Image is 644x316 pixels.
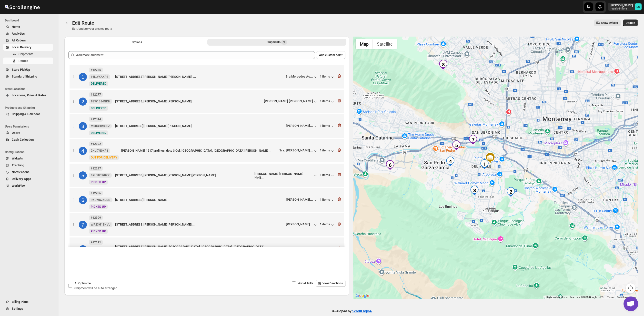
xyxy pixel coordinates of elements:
[623,20,638,26] button: Update
[91,156,117,159] span: OUT FOR DELIVERY
[320,99,335,104] div: 1 items
[91,167,101,170] b: #12297
[5,19,55,22] span: Dashboard
[12,300,29,304] span: Billing Plans
[5,150,55,154] span: Configurations
[12,45,31,49] span: Local Delivery
[72,27,112,31] p: Edit/update your created route
[12,25,20,29] span: Home
[67,39,206,46] button: All Route Options
[91,205,106,208] span: PICKED UP
[12,131,20,135] span: Users
[286,222,318,227] button: [PERSON_NAME]...
[611,7,633,10] p: regala-inflora
[91,142,101,146] b: #12302
[12,170,30,174] span: Notifications
[72,20,94,26] span: Edit Route
[12,75,37,78] span: Standard Shipping
[320,173,335,178] button: 1 items
[12,307,23,310] span: Settings
[286,198,313,201] div: [PERSON_NAME]...
[635,3,642,10] span: DAVID CORONADO
[79,221,87,229] div: 7
[322,281,343,285] span: View Directions
[74,286,117,290] span: Shipment will be auto arranged
[636,5,640,9] text: DC
[91,198,111,202] span: RXJWOZ5DRN
[3,176,53,182] button: Delivery Apps
[91,241,101,244] b: #12111
[5,125,55,128] span: Users Permissions
[70,237,344,261] div: 8#121118GUELLJ4A4NewPICKED UP[STREET_ADDRESS][PERSON_NAME]. [GEOGRAPHIC_DATA], [GEOGRAPHIC_DATA],...
[12,163,24,167] span: Tracking
[298,281,313,285] span: Avoid Tolls
[594,20,621,26] button: Show Drivers
[286,247,318,252] button: [PERSON_NAME]...
[74,281,91,285] span: AI Optimize
[76,51,315,59] input: Add more shipment
[286,124,313,128] div: [PERSON_NAME]...
[316,51,345,59] button: Add custom point
[319,53,342,57] span: Add custom point
[91,191,101,195] b: #12285
[115,74,284,79] div: [STREET_ADDRESS][PERSON_NAME][PERSON_NAME], ...
[286,222,313,226] div: [PERSON_NAME]...
[3,51,53,58] button: Shipments
[115,244,284,254] div: [STREET_ADDRESS][PERSON_NAME]. [GEOGRAPHIC_DATA], [GEOGRAPHIC_DATA], [GEOGRAPHIC_DATA][PERSON_NAM...
[617,296,636,298] a: Report a map error
[267,40,287,45] div: Shipments
[611,3,633,7] p: [PERSON_NAME]
[12,93,46,97] span: Locations, Rules & Rates
[115,173,252,178] div: [STREET_ADDRESS][PERSON_NAME][PERSON_NAME][PERSON_NAME]
[286,124,318,129] button: [PERSON_NAME]...
[4,1,40,13] img: ScrollEngine
[3,169,53,176] button: Notifications
[3,136,53,143] button: Cash Collection
[607,296,614,298] a: Terms (opens in new tab)
[286,247,313,251] div: [PERSON_NAME]...
[91,68,101,72] b: #12286
[626,283,635,293] button: Map camera controls
[438,60,448,69] div: 8
[79,245,87,253] div: 8
[79,171,87,179] div: 5
[91,107,106,110] span: DELIVERED
[91,216,101,219] b: #12309
[320,148,335,153] button: 1 items
[3,129,53,136] button: Users
[316,280,346,287] button: View Directions
[19,59,28,63] span: Routes
[70,114,344,138] div: 3#12314M08GHRSEEZNewDELIVERED[STREET_ADDRESS][PERSON_NAME][PERSON_NAME][PERSON_NAME]...1 items
[70,164,344,187] div: 5#122974RUY80W0KKNewPICKED UP[STREET_ADDRESS][PERSON_NAME][PERSON_NAME][PERSON_NAME][PERSON_NAME]...
[3,162,53,169] button: Tracking
[283,40,285,44] span: 9
[279,148,313,152] div: Sra. [PERSON_NAME]...
[331,309,372,314] p: Developed by
[64,20,71,26] button: Routes
[91,149,108,153] span: 2NJI7N0XP1
[79,122,87,130] div: 3
[12,157,23,160] span: Widgets
[470,186,479,195] div: 3
[320,124,335,129] button: 1 items
[91,75,108,79] span: 16LLVKAKPS
[64,47,349,249] div: Selected Shipments
[279,148,318,153] button: Sra. [PERSON_NAME]...
[91,82,106,85] span: DELIVERED
[70,90,344,113] div: 2#12277TGW1384NKHNewDELIVERED[STREET_ADDRESS][PERSON_NAME][PERSON_NAME][PERSON_NAME] [PERSON_NAME...
[132,40,142,44] span: Options
[445,157,455,166] div: 4
[3,182,53,189] button: WorkFlow
[79,73,87,81] div: 1
[3,30,53,37] button: Analytics
[320,198,335,203] div: 1 items
[91,131,106,135] span: DELIVERED
[91,124,110,128] span: M08GHRSEEZ
[115,222,284,227] div: [STREET_ADDRESS][PERSON_NAME][PERSON_NAME]...
[207,39,346,46] button: Selected Shipments
[70,213,344,236] div: 7#12309WP23H13HVUNewPICKED UP[STREET_ADDRESS][PERSON_NAME][PERSON_NAME]...[PERSON_NAME]...1 items
[12,68,30,71] span: Store PickUp
[5,87,55,91] span: Store Locations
